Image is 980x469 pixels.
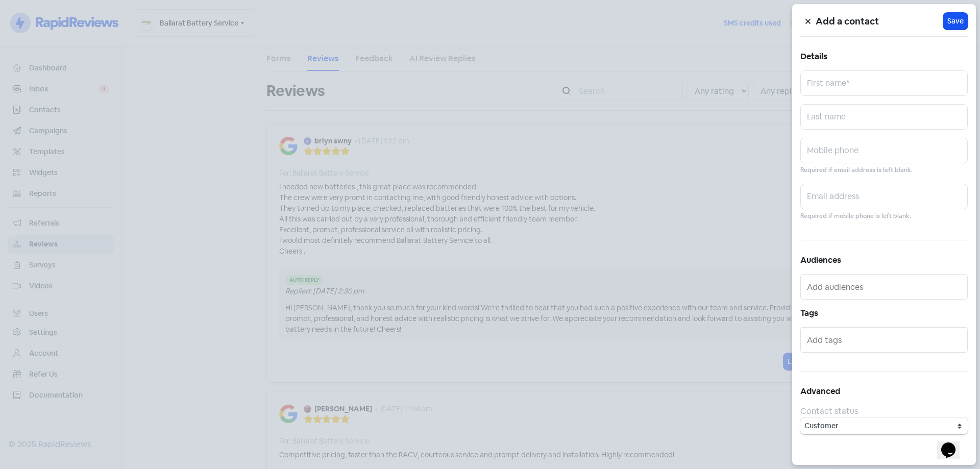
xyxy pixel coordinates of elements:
h5: Add a contact [816,14,943,29]
input: Email address [800,184,968,209]
input: Add audiences [807,279,963,295]
input: Last name [800,104,968,130]
input: Mobile phone [800,138,968,163]
h5: Advanced [800,384,968,399]
h5: Audiences [800,253,968,268]
button: Save [943,13,968,30]
input: Add tags [807,332,963,348]
input: First name [800,70,968,96]
small: Required if email address is left blank. [800,165,913,175]
h5: Tags [800,306,968,321]
h5: Details [800,49,968,64]
span: Save [947,16,964,27]
div: Contact status [800,405,968,417]
iframe: chat widget [937,428,970,459]
small: Required if mobile phone is left blank. [800,211,911,221]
